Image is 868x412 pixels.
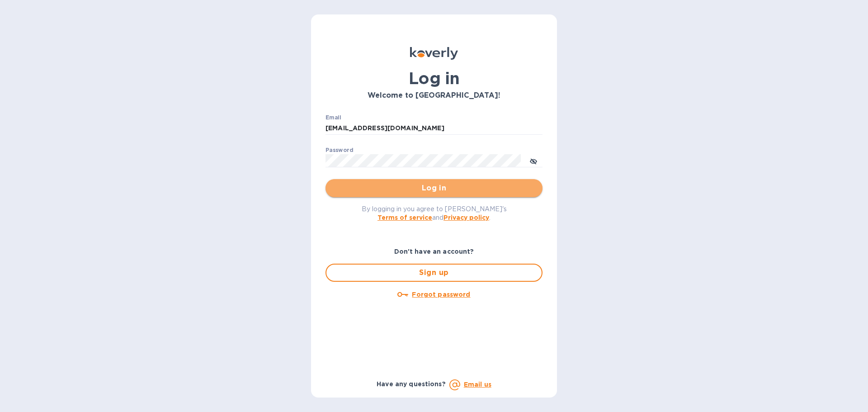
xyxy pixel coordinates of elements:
h1: Log in [325,69,542,88]
span: Sign up [334,267,534,278]
button: Sign up [325,264,542,282]
u: Forgot password [412,291,470,298]
a: Privacy policy [443,214,489,221]
b: Don't have an account? [394,248,474,255]
button: toggle password visibility [524,152,542,170]
input: Enter email address [325,122,542,135]
img: Koverly [410,47,458,60]
button: Log in [325,179,542,197]
h3: Welcome to [GEOGRAPHIC_DATA]! [325,91,542,100]
a: Email us [464,381,491,388]
a: Terms of service [377,214,432,221]
span: By logging in you agree to [PERSON_NAME]'s and . [362,205,507,221]
b: Have any questions? [377,380,446,388]
label: Email [325,115,341,120]
label: Password [325,147,353,153]
span: Log in [333,183,535,194]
